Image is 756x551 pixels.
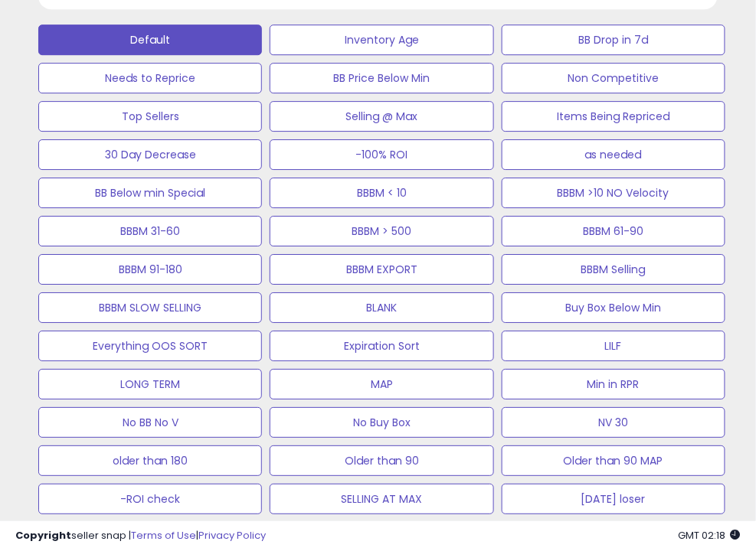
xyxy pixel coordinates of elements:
[502,331,725,361] button: LILF
[502,484,725,514] button: [DATE] loser
[502,24,725,55] button: BB Drop in 7d
[38,139,262,170] button: 30 Day Decrease
[38,292,262,323] button: BBBM SLOW SELLING
[38,216,262,246] button: BBBM 31-60
[270,178,493,208] button: BBBM < 10
[502,216,725,246] button: BBBM 61-90
[38,407,262,438] button: No BB No V
[38,178,262,208] button: BB Below min Special
[38,254,262,285] button: BBBM 91-180
[270,484,493,514] button: SELLING AT MAX
[15,528,71,543] strong: Copyright
[270,331,493,361] button: Expiration Sort
[38,24,262,55] button: Default
[270,101,493,132] button: Selling @ Max
[502,63,725,93] button: Non Competitive
[270,254,493,285] button: BBBM EXPORT
[270,369,493,399] button: MAP
[38,445,262,476] button: older than 180
[270,407,493,438] button: No Buy Box
[38,369,262,399] button: LONG TERM
[38,101,262,132] button: Top Sellers
[270,292,493,323] button: BLANK
[502,369,725,399] button: Min in RPR
[679,528,741,543] span: 2025-08-11 02:18 GMT
[502,254,725,285] button: BBBM Selling
[270,445,493,476] button: Older than 90
[270,63,493,93] button: BB Price Below Min
[38,484,262,514] button: -ROI check
[131,528,196,543] a: Terms of Use
[38,331,262,361] button: Everything OOS SORT
[270,24,493,55] button: Inventory Age
[270,139,493,170] button: -100% ROI
[270,216,493,246] button: BBBM > 500
[38,63,262,93] button: Needs to Reprice
[502,445,725,476] button: Older than 90 MAP
[502,407,725,438] button: NV 30
[502,101,725,132] button: Items Being Repriced
[502,178,725,208] button: BBBM >10 NO Velocity
[198,528,266,543] a: Privacy Policy
[15,529,266,543] div: seller snap | |
[502,139,725,170] button: as needed
[502,292,725,323] button: Buy Box Below Min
